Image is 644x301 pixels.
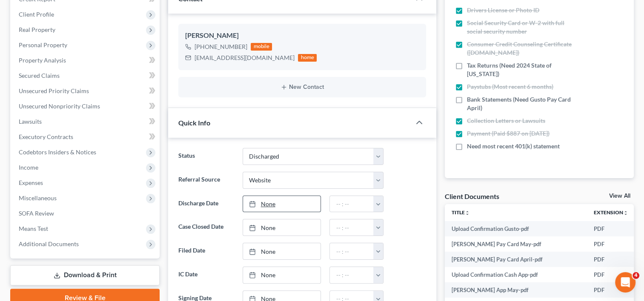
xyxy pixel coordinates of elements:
[330,267,374,283] input: -- : --
[12,129,160,145] a: Executory Contracts
[174,196,238,213] label: Discharge Date
[445,267,587,282] td: Upload Confirmation Cash App-pdf
[12,83,160,99] a: Unsecured Priority Claims
[243,196,321,212] a: None
[587,236,635,252] td: PDF
[19,57,66,64] span: Property Analysis
[452,209,470,216] a: Titleunfold_more
[445,236,587,252] td: [PERSON_NAME] Pay Card May-pdf
[587,282,635,298] td: PDF
[243,243,321,259] a: None
[467,129,550,138] span: Payment (Paid $887 on [DATE])
[19,240,79,247] span: Additional Documents
[330,243,374,259] input: -- : --
[19,148,96,156] span: Codebtors Insiders & Notices
[615,272,635,292] iframe: Intercom live chat
[330,219,374,236] input: -- : --
[330,196,374,212] input: -- : --
[19,179,43,186] span: Expenses
[19,210,54,217] span: SOFA Review
[243,219,321,236] a: None
[19,164,38,171] span: Income
[467,142,560,150] span: Need most recent 401(k) statement
[10,265,160,285] a: Download & Print
[195,43,247,51] div: [PHONE_NUMBER]
[298,54,317,62] div: home
[587,252,635,267] td: PDF
[19,225,48,232] span: Means Test
[623,210,628,216] i: unfold_more
[467,6,539,14] span: Drivers License or Photo ID
[467,116,545,125] span: Collection Letters or Lawsuits
[12,114,160,129] a: Lawsuits
[195,54,295,62] div: [EMAIL_ADDRESS][DOMAIN_NAME]
[445,252,587,267] td: [PERSON_NAME] Pay Card April-pdf
[174,219,238,236] label: Case Closed Date
[12,206,160,221] a: SOFA Review
[12,53,160,68] a: Property Analysis
[467,19,579,36] span: Social Security Card or W-2 with full social security number
[19,72,60,79] span: Secured Claims
[467,61,579,78] span: Tax Returns (Need 2024 State of [US_STATE])
[445,282,587,298] td: [PERSON_NAME] App May-pdf
[19,133,73,140] span: Executory Contracts
[587,267,635,282] td: PDF
[445,221,587,236] td: Upload Confirmation Gusto-pdf
[174,267,238,284] label: IC Date
[19,11,54,18] span: Client Profile
[19,26,55,33] span: Real Property
[243,267,321,283] a: None
[178,119,210,127] span: Quick Info
[467,40,579,57] span: Consumer Credit Counseling Certificate ([DOMAIN_NAME])
[19,87,89,94] span: Unsecured Priority Claims
[19,41,67,48] span: Personal Property
[12,99,160,114] a: Unsecured Nonpriority Claims
[19,194,57,202] span: Miscellaneous
[174,148,238,165] label: Status
[12,68,160,83] a: Secured Claims
[609,193,630,199] a: View All
[465,210,470,216] i: unfold_more
[174,172,238,189] label: Referral Source
[19,102,100,110] span: Unsecured Nonpriority Claims
[594,209,628,216] a: Extensionunfold_more
[445,192,499,201] div: Client Documents
[174,243,238,260] label: Filed Date
[467,95,579,112] span: Bank Statements (Need Gusto Pay Card April)
[251,43,272,51] div: mobile
[633,272,639,279] span: 4
[185,31,419,41] div: [PERSON_NAME]
[467,82,553,91] span: Paystubs (Most recent 6 months)
[587,221,635,236] td: PDF
[19,118,42,125] span: Lawsuits
[185,84,419,91] button: New Contact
